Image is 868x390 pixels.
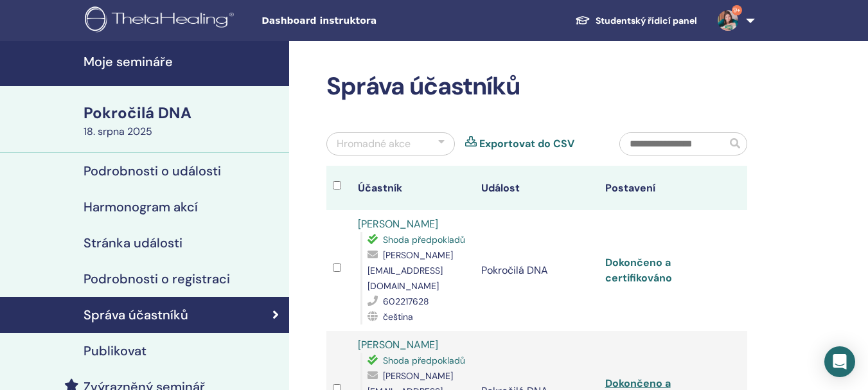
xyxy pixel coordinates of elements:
[383,296,429,307] font: 602217628
[84,125,152,138] font: 18. srpna 2025
[596,15,697,26] font: Studentský řídicí panel
[84,53,173,70] font: Moje semináře
[358,181,402,195] font: Účastník
[84,270,230,287] font: Podrobnosti o registraci
[383,234,465,245] font: Shoda předpokladů
[84,342,146,359] font: Publikovat
[358,217,438,231] a: [PERSON_NAME]
[565,8,707,33] a: Studentský řídicí panel
[368,249,453,292] font: [PERSON_NAME][EMAIL_ADDRESS][DOMAIN_NAME]
[479,136,574,152] a: Exportovat do CSV
[84,199,198,215] font: Harmonogram akcí
[718,10,738,31] img: default.jpg
[84,103,191,123] font: Pokročilá DNA
[358,338,438,351] a: [PERSON_NAME]
[85,6,238,35] img: logo.png
[733,6,741,14] font: 9+
[605,181,655,195] font: Postavení
[76,102,289,139] a: Pokročilá DNA18. srpna 2025
[84,235,182,251] font: Stránka události
[824,346,855,377] div: Otevřete Intercom Messenger
[605,256,672,285] a: Dokončeno a certifikováno
[383,355,465,366] font: Shoda předpokladů
[481,181,520,195] font: Událost
[479,137,574,150] font: Exportovat do CSV
[337,137,411,150] font: Hromadné akce
[383,311,413,323] font: čeština
[575,15,590,26] img: graduation-cap-white.svg
[84,163,221,179] font: Podrobnosti o události
[84,306,188,323] font: Správa účastníků
[326,70,520,102] font: Správa účastníků
[481,263,548,277] font: Pokročilá DNA
[261,15,376,26] font: Dashboard instruktora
